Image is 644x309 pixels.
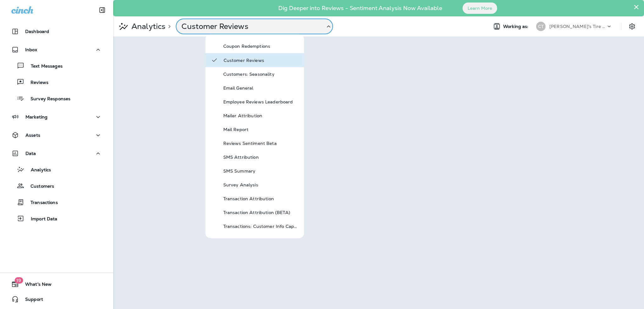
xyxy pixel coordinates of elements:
[24,96,70,102] p: Survey Responses
[503,24,530,29] span: Working as:
[6,111,107,123] button: Marketing
[223,210,299,215] p: Transaction Attribution (BETA)
[223,196,299,201] p: Transaction Attribution
[223,72,299,77] p: Customers: Seasonality
[25,216,58,222] p: Import Data
[24,184,54,190] p: Customers
[463,3,497,14] button: Learn More
[626,21,638,32] button: Settings
[549,24,606,29] p: [PERSON_NAME]'s Tire & Auto
[24,80,48,86] p: Reviews
[6,129,107,141] button: Assets
[224,58,299,63] p: Customer Reviews
[223,182,299,187] p: Survey Analysis
[536,22,546,31] div: CT
[181,22,320,31] p: Customer Reviews
[6,43,107,56] button: Inbox
[19,297,43,304] span: Support
[25,29,49,34] p: Dashboard
[25,167,51,173] p: Analytics
[223,155,299,160] p: SMS Attribution
[25,151,36,156] p: Data
[223,99,299,104] p: Employee Reviews Leaderboard
[25,47,37,52] p: Inbox
[24,200,58,206] p: Transactions
[6,163,107,176] button: Analytics
[6,212,107,225] button: Import Data
[6,179,107,192] button: Customers
[6,278,107,290] button: 19What's New
[25,133,40,138] p: Assets
[6,75,107,89] button: Reviews
[165,24,171,29] p: >
[6,92,107,105] button: Survey Responses
[223,224,299,229] p: Transactions: Customer Info Capture
[260,7,460,9] p: Dig Deeper into Reviews - Sentiment Analysis Now Available
[6,25,107,38] button: Dashboard
[6,147,107,160] button: Data
[223,127,299,132] p: Mail Report
[129,22,165,31] p: Analytics
[223,113,299,118] p: Mailer Attribution
[6,196,107,209] button: Transactions
[25,63,63,69] p: Text Messages
[6,293,107,306] button: Support
[223,168,299,174] p: SMS Summary
[633,2,639,12] button: Close
[14,277,23,284] span: 19
[19,282,52,289] span: What's New
[93,4,111,16] button: Collapse Sidebar
[223,141,299,146] p: Reviews Sentiment Beta
[6,59,107,72] button: Text Messages
[223,86,299,91] p: Email General
[25,114,47,119] p: Marketing
[223,44,299,49] p: Coupon Redemptions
